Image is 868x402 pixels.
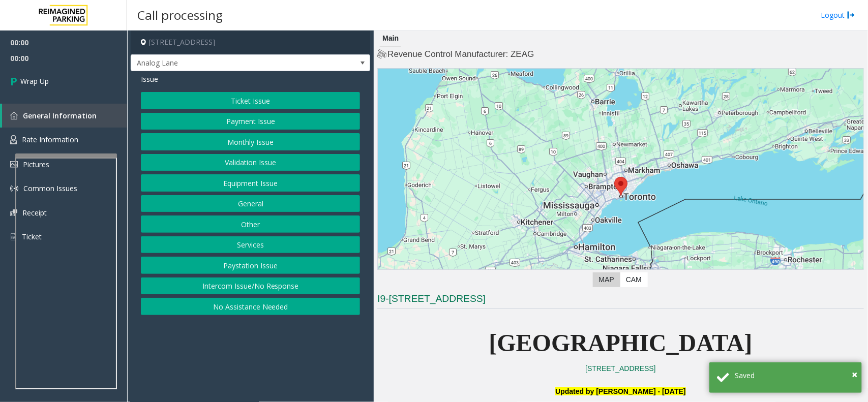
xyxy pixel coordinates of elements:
h4: [STREET_ADDRESS] [131,30,370,54]
button: Close [852,367,857,382]
button: Payment Issue [141,113,360,130]
a: [STREET_ADDRESS] [585,364,655,373]
span: Wrap Up [20,76,49,86]
a: Logout [821,10,855,20]
img: 'icon' [10,232,17,241]
button: Validation Issue [141,154,360,171]
span: Analog Lane [131,55,322,71]
div: Main [380,30,401,47]
div: 777 Bay Street, Toronto, ON [614,177,627,196]
img: 'icon' [10,112,18,119]
a: General Information [2,104,127,128]
button: Ticket Issue [141,92,360,109]
h4: Revenue Control Manufacturer: ZEAG [377,48,864,60]
img: logout [847,10,855,20]
span: General Information [23,111,97,120]
button: Services [141,236,360,254]
button: Intercom Issue/No Response [141,277,360,295]
label: Map [593,272,620,287]
b: Updated by [PERSON_NAME] - [DATE] [555,387,685,395]
img: 'icon' [10,161,18,168]
label: CAM [620,272,648,287]
h3: I9-[STREET_ADDRESS] [377,292,864,309]
button: Monthly Issue [141,133,360,150]
button: No Assistance Needed [141,298,360,315]
button: Paystation Issue [141,257,360,274]
span: Issue [141,74,158,84]
button: Equipment Issue [141,174,360,192]
button: Other [141,215,360,233]
div: Saved [735,370,854,381]
span: × [852,367,857,381]
button: General [141,195,360,212]
span: Rate Information [22,135,78,144]
span: [GEOGRAPHIC_DATA] [489,329,753,356]
h3: Call processing [132,3,228,27]
img: 'icon' [10,209,17,216]
img: 'icon' [10,135,17,144]
img: 'icon' [10,184,18,193]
